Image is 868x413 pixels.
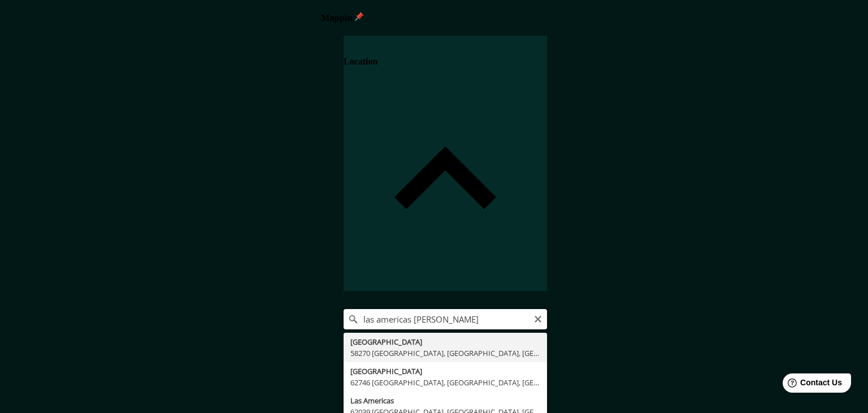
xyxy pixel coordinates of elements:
[767,369,856,401] iframe: Help widget launcher
[344,309,547,329] input: Pick your city or area
[350,366,540,377] div: [GEOGRAPHIC_DATA]
[350,377,540,388] div: 62746 [GEOGRAPHIC_DATA], [GEOGRAPHIC_DATA], [GEOGRAPHIC_DATA]
[350,336,540,347] div: [GEOGRAPHIC_DATA]
[533,313,542,324] button: Clear
[350,347,540,359] div: 58270 [GEOGRAPHIC_DATA], [GEOGRAPHIC_DATA], [GEOGRAPHIC_DATA]
[355,12,364,21] img: pin-icon.png
[350,395,540,406] div: Las Americas
[344,36,547,292] div: Location
[344,56,377,67] h4: Location
[321,12,547,23] h4: Mappin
